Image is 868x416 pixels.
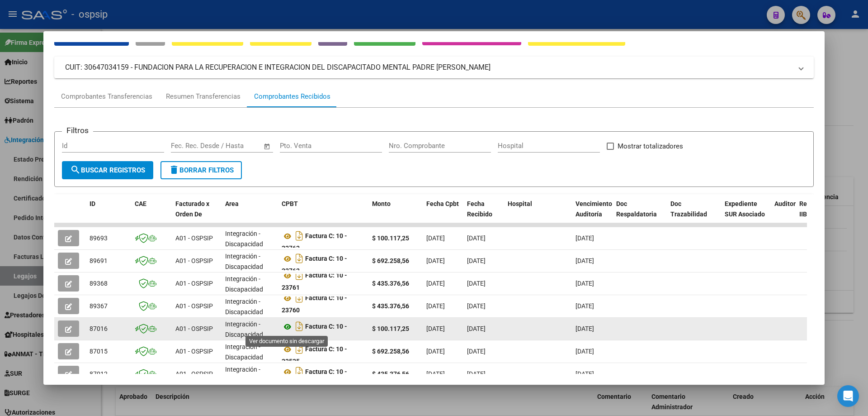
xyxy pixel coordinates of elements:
span: [DATE] [576,325,594,332]
datatable-header-cell: CPBT [278,194,368,234]
span: [DATE] [576,302,594,310]
strong: Factura C: 10 - 23761 [282,272,347,292]
strong: Factura C: 10 - 23526 [282,323,347,343]
datatable-header-cell: Facturado x Orden De [172,194,222,234]
span: Buscar Registros [70,166,145,174]
strong: Factura C: 10 - 23525 [282,346,347,365]
span: Integración - Discapacidad [225,320,263,338]
strong: $ 692.258,56 [372,348,409,355]
span: [DATE] [467,370,486,378]
datatable-header-cell: Doc Respaldatoria [613,194,667,234]
button: Open calendar [262,141,273,152]
i: Descargar documento [293,291,305,305]
span: [DATE] [426,348,445,355]
span: 87015 [90,348,108,355]
strong: $ 100.117,25 [372,325,409,332]
mat-icon: search [70,164,81,175]
datatable-header-cell: Retencion IIBB [796,194,832,234]
span: Area [225,200,239,207]
datatable-header-cell: Monto [368,194,423,234]
button: Borrar Filtros [160,161,242,179]
i: Descargar documento [293,319,305,334]
span: Retencion IIBB [799,200,829,218]
span: [DATE] [426,234,445,242]
span: Facturado x Orden De [175,200,209,218]
mat-expansion-panel-header: CUIT: 30647034159 - FUNDACION PARA LA RECUPERACION E INTEGRACION DEL DISCAPACITADO MENTAL PADRE [... [54,57,814,78]
span: [DATE] [467,234,486,242]
span: Auditoria [774,200,801,207]
span: Integración - Discapacidad [225,366,263,383]
i: Descargar documento [293,251,305,266]
i: Descargar documento [293,342,305,356]
span: A01 - OSPSIP [175,234,213,242]
div: Open Intercom Messenger [837,385,859,407]
span: Borrar Filtros [169,166,234,174]
strong: Factura C: 10 - 23760 [282,295,347,314]
span: ID [90,200,95,207]
span: A01 - OSPSIP [175,302,213,310]
span: [DATE] [467,348,486,355]
span: 89368 [90,280,108,287]
i: Descargar documento [293,364,305,379]
button: Buscar Registros [62,161,153,179]
datatable-header-cell: Fecha Recibido [463,194,504,234]
span: Integración - Discapacidad [225,298,263,316]
span: Integración - Discapacidad [225,343,263,361]
span: [DATE] [467,257,486,264]
span: [DATE] [426,280,445,287]
strong: Factura C: 10 - 23763 [282,233,347,252]
span: Expediente SUR Asociado [725,200,765,218]
strong: $ 100.117,25 [372,234,409,242]
datatable-header-cell: CAE [131,194,172,234]
span: Monto [372,200,391,207]
span: 89691 [90,257,108,264]
span: Vencimiento Auditoría [576,200,612,218]
span: CAE [135,200,146,207]
span: [DATE] [426,257,445,264]
strong: $ 435.376,56 [372,280,409,287]
span: Integración - Discapacidad [225,275,263,293]
span: [DATE] [426,302,445,310]
span: A01 - OSPSIP [175,325,213,332]
span: Fecha Recibido [467,200,492,218]
span: A01 - OSPSIP [175,257,213,264]
span: A01 - OSPSIP [175,348,213,355]
span: [DATE] [576,257,594,264]
mat-icon: delete [169,164,179,175]
strong: Factura C: 10 - 23762 [282,255,347,275]
span: [DATE] [426,370,445,378]
h3: Filtros [62,124,93,136]
span: Doc Respaldatoria [616,200,657,218]
div: Comprobantes Transferencias [61,91,152,102]
span: [DATE] [576,348,594,355]
i: Descargar documento [293,268,305,282]
span: [DATE] [467,280,486,287]
input: Fecha fin [216,142,259,150]
span: Mostrar totalizadores [618,141,683,152]
span: [DATE] [467,325,486,332]
strong: $ 435.376,56 [372,370,409,378]
datatable-header-cell: Auditoria [771,194,796,234]
span: Integración - Discapacidad [225,253,263,270]
span: 87016 [90,325,108,332]
div: Resumen Transferencias [166,91,241,102]
span: Integración - Discapacidad [225,230,263,248]
span: [DATE] [576,370,594,378]
datatable-header-cell: Expediente SUR Asociado [721,194,771,234]
span: A01 - OSPSIP [175,370,213,378]
datatable-header-cell: ID [86,194,131,234]
span: Doc Trazabilidad [670,200,707,218]
span: Hospital [508,200,532,207]
span: A01 - OSPSIP [175,280,213,287]
i: Descargar documento [293,229,305,243]
span: [DATE] [576,234,594,242]
span: Fecha Cpbt [426,200,459,207]
input: Fecha inicio [171,142,208,150]
strong: $ 435.376,56 [372,302,409,310]
div: Comprobantes Recibidos [254,91,330,102]
span: [DATE] [426,325,445,332]
span: [DATE] [467,302,486,310]
span: 87012 [90,370,108,378]
datatable-header-cell: Vencimiento Auditoría [572,194,613,234]
span: [DATE] [576,280,594,287]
